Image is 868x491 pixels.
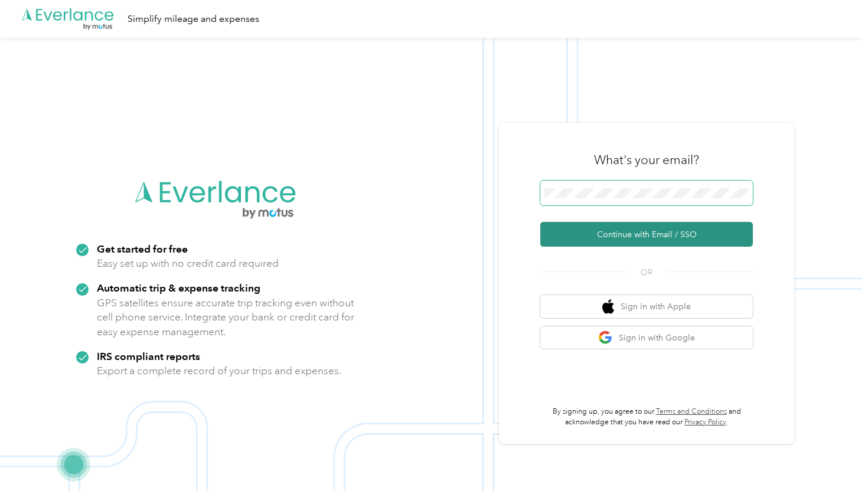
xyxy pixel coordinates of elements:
p: GPS satellites ensure accurate trip tracking even without cell phone service. Integrate your bank... [97,296,355,339]
a: Privacy Policy [684,418,726,427]
strong: Get started for free [97,243,188,255]
div: Simplify mileage and expenses [128,12,259,27]
img: apple logo [602,299,614,314]
p: Easy set up with no credit card required [97,256,279,271]
strong: IRS compliant reports [97,350,200,362]
img: google logo [598,330,613,345]
h3: What's your email? [594,152,699,168]
button: apple logoSign in with Apple [540,295,753,318]
span: OR [626,266,667,279]
button: Continue with Email / SSO [540,222,753,247]
strong: Automatic trip & expense tracking [97,281,260,294]
p: By signing up, you agree to our and acknowledge that you have read our . [540,407,753,427]
p: Export a complete record of your trips and expenses. [97,364,341,378]
iframe: Everlance-gr Chat Button Frame [802,425,868,491]
a: Terms and Conditions [656,407,727,416]
button: google logoSign in with Google [540,326,753,349]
